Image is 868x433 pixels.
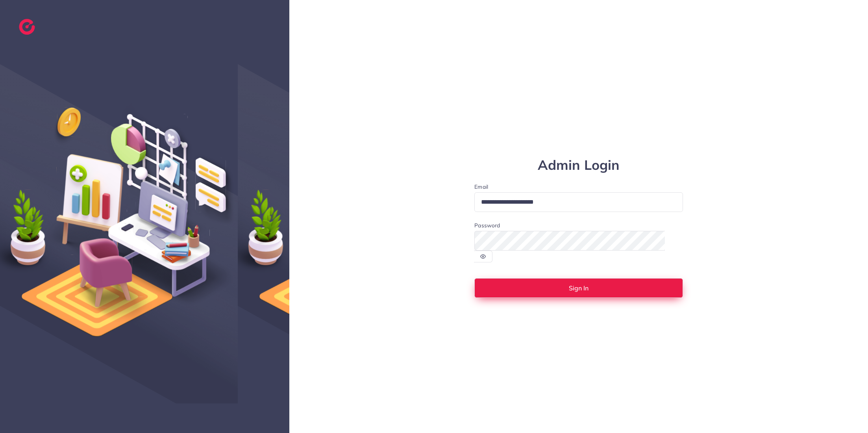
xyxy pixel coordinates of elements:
h1: Admin Login [474,157,683,173]
label: Password [474,221,500,229]
span: Sign In [569,285,589,291]
img: logo [19,19,35,35]
label: Email [474,183,683,191]
button: Sign In [474,278,683,298]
